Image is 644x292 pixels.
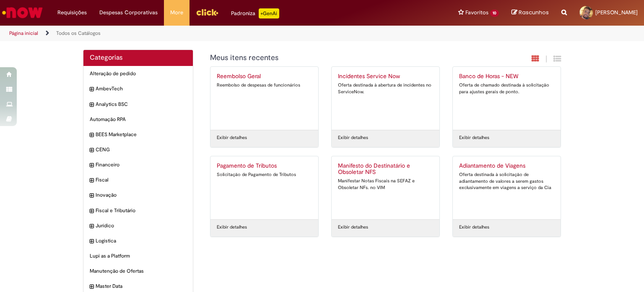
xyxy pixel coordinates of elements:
[196,6,218,18] img: click_logo_yellow_360x200.png
[6,26,423,41] ul: Trilhas de página
[210,54,470,62] h1: {"description":"","title":"Meus itens recentes"} Categoria
[453,67,561,130] a: Banco de Horas - NEW Oferta de chamado destinada à solicitação para ajustes gerais de ponto.
[83,187,193,203] div: expandir categoria Inovação Inovação
[338,178,433,191] div: Manifestar Notas Fiscais na SEFAZ e Obsoletar NFs. no VIM
[83,248,193,264] div: Lupi as a Platform
[83,218,193,234] div: expandir categoria Jurídico Jurídico
[338,224,368,231] a: Exibir detalhes
[217,82,312,89] div: Reembolso de despesas de funcionários
[459,82,554,95] div: Oferta de chamado destinada à solicitação para ajustes gerais de ponto.
[96,222,187,229] span: Jurídico
[1,4,44,21] img: ServiceNow
[83,233,193,249] div: expandir categoria Logistica Logistica
[90,161,93,170] i: expandir categoria Financeiro
[96,161,187,168] span: Financeiro
[9,30,38,37] a: Página inicial
[83,142,193,158] div: expandir categoria CENG CENG
[83,203,193,218] div: expandir categoria Fiscal e Tributário Fiscal e Tributário
[90,146,93,155] i: expandir categoria CENG
[217,134,247,141] a: Exibir detalhes
[96,101,187,108] span: Analytics BSC
[90,131,93,139] i: expandir categoria BEES Marketplace
[96,237,187,245] span: Logistica
[83,112,193,127] div: Automação RPA
[595,9,638,16] span: [PERSON_NAME]
[83,263,193,279] div: Manutenção de Ofertas
[459,163,554,169] h2: Adiantamento de Viagens
[90,283,93,291] i: expandir categoria Master Data
[57,8,87,17] span: Requisições
[217,73,312,80] h2: Reembolso Geral
[217,171,312,178] div: Solicitação de Pagamento de Tributos
[96,146,187,153] span: CENG
[459,73,554,80] h2: Banco de Horas - NEW
[459,134,489,141] a: Exibir detalhes
[96,207,187,214] span: Fiscal e Tributário
[332,67,439,130] a: Incidentes Service Now Oferta destinada à abertura de incidentes no ServiceNow.
[217,163,312,169] h2: Pagamento de Tributos
[259,8,279,18] p: +GenAi
[519,8,549,16] span: Rascunhos
[90,237,93,246] i: expandir categoria Logistica
[490,10,499,17] span: 10
[90,176,93,185] i: expandir categoria Fiscal
[90,101,93,109] i: expandir categoria Analytics BSC
[90,85,93,94] i: expandir categoria AmbevTech
[170,8,183,17] span: More
[338,134,368,141] a: Exibir detalhes
[332,156,439,219] a: Manifesto do Destinatário e Obsoletar NFS Manifestar Notas Fiscais na SEFAZ e Obsoletar NFs. no VIM
[231,8,279,18] div: Padroniza
[96,192,187,199] span: Inovação
[96,283,187,290] span: Master Data
[90,70,187,77] span: Alteração de pedido
[459,224,489,231] a: Exibir detalhes
[338,73,433,80] h2: Incidentes Service Now
[96,131,187,138] span: BEES Marketplace
[90,54,187,62] h2: Categorias
[99,8,158,17] span: Despesas Corporativas
[532,55,539,63] i: Exibição em cartão
[453,156,561,219] a: Adiantamento de Viagens Oferta destinada à solicitação de adiantamento de valores a serem gastos ...
[553,55,561,63] i: Exibição de grade
[83,172,193,188] div: expandir categoria Fiscal Fiscal
[210,156,318,219] a: Pagamento de Tributos Solicitação de Pagamento de Tributos
[83,66,193,82] div: Alteração de pedido
[83,81,193,97] div: expandir categoria AmbevTech AmbevTech
[90,253,187,260] span: Lupi as a Platform
[338,163,433,176] h2: Manifesto do Destinatário e Obsoletar NFS
[83,157,193,173] div: expandir categoria Financeiro Financeiro
[512,9,549,17] a: Rascunhos
[90,268,187,275] span: Manutenção de Ofertas
[90,116,187,123] span: Automação RPA
[83,97,193,112] div: expandir categoria Analytics BSC Analytics BSC
[545,54,547,64] span: |
[338,82,433,95] div: Oferta destinada à abertura de incidentes no ServiceNow.
[210,67,318,130] a: Reembolso Geral Reembolso de despesas de funcionários
[83,127,193,142] div: expandir categoria BEES Marketplace BEES Marketplace
[217,224,247,231] a: Exibir detalhes
[96,176,187,184] span: Fiscal
[96,85,187,92] span: AmbevTech
[56,30,101,37] a: Todos os Catálogos
[90,207,93,216] i: expandir categoria Fiscal e Tributário
[90,192,93,200] i: expandir categoria Inovação
[90,222,93,231] i: expandir categoria Jurídico
[459,171,554,191] div: Oferta destinada à solicitação de adiantamento de valores a serem gastos exclusivamente em viagen...
[465,8,488,17] span: Favoritos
